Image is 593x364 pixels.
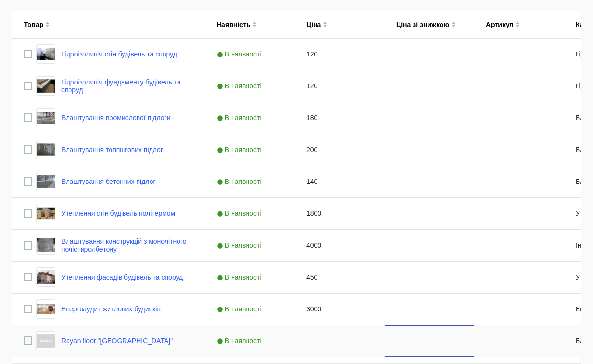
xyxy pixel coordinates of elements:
div: 3000 [295,294,385,325]
img: arrow-up.svg [451,21,455,24]
img: arrow-down.svg [252,25,257,28]
span: В наявності [217,210,264,217]
span: В наявності [217,241,264,249]
a: Rayan floor "[GEOGRAPHIC_DATA]" [61,337,173,345]
div: 180 [295,102,385,134]
span: В наявності [217,114,264,122]
div: Артикул [486,21,513,28]
span: В наявності [217,82,264,90]
div: Наявність [217,21,250,28]
span: В наявності [217,273,264,281]
span: В наявності [217,178,264,185]
a: Влаштування конструкцій з монолітного полістиролбетону [61,238,193,253]
img: arrow-up.svg [515,21,520,24]
img: arrow-down.svg [451,25,455,28]
div: Товар [24,21,43,28]
img: arrow-up.svg [323,21,327,24]
div: 120 [295,70,385,102]
span: В наявності [217,305,264,313]
img: arrow-down.svg [323,25,327,28]
img: arrow-down.svg [515,25,520,28]
div: Ціна [306,21,321,28]
div: 200 [295,134,385,166]
img: arrow-up.svg [252,21,257,24]
div: 140 [295,166,385,197]
a: Утеплення стін будівель політермом [61,210,175,217]
a: Гідроізоляція стін будівель та споруд [61,50,177,58]
span: В наявності [217,50,264,58]
span: В наявності [217,337,264,345]
div: 4000 [295,230,385,261]
div: 1800 [295,198,385,229]
a: Влаштування промислової підлоги [61,114,171,122]
a: Влаштування бетонних підлог [61,178,156,185]
a: Гідроізоляція фундаменту будівель та споруд [61,78,193,94]
a: Енергоаудит житлових будинків [61,305,161,313]
div: 450 [295,262,385,293]
a: Утеплення фасадів будівель та споруд [61,273,183,281]
div: 120 [295,39,385,70]
a: Влаштування топпінгових підлог [61,146,163,154]
span: В наявності [217,146,264,154]
div: Ціна зі знижкою [396,21,449,28]
img: arrow-down.svg [45,25,50,28]
img: arrow-up.svg [45,21,50,24]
